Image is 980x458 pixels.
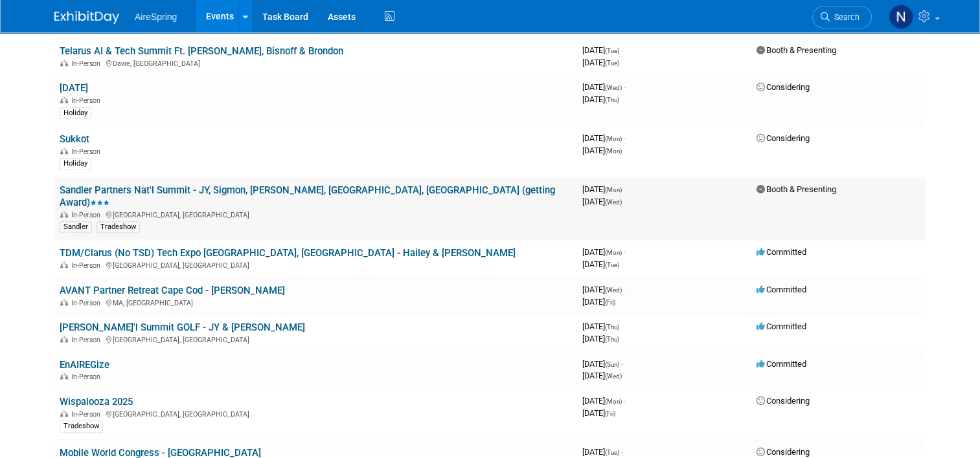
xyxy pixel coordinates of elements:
span: (Mon) [605,147,622,155]
div: Sandler [60,221,92,233]
span: (Mon) [605,398,622,405]
span: [DATE] [582,322,623,331]
span: (Thu) [605,96,619,104]
div: Davie, [GEOGRAPHIC_DATA] [60,58,572,68]
img: In-Person Event [60,299,68,305]
span: Considering [757,133,810,143]
span: (Mon) [605,135,622,142]
div: [GEOGRAPHIC_DATA], [GEOGRAPHIC_DATA] [60,259,572,270]
span: Booth & Presenting [757,45,836,55]
span: In-Person [71,373,104,381]
span: (Thu) [605,336,619,343]
span: [DATE] [582,359,623,369]
span: [DATE] [582,45,623,55]
a: Search [812,6,872,28]
span: Booth & Presenting [757,184,836,194]
span: [DATE] [582,82,626,92]
a: Sukkot [60,133,89,145]
span: In-Person [71,147,104,156]
span: Considering [757,447,810,457]
span: [DATE] [582,297,615,307]
span: [DATE] [582,371,622,380]
span: [DATE] [582,58,619,67]
span: Committed [757,359,806,369]
span: [DATE] [582,146,622,155]
span: In-Person [71,96,104,105]
span: (Wed) [605,373,622,380]
div: Tradeshow [97,221,140,233]
a: [DATE] [60,82,88,94]
span: - [621,447,623,457]
div: Holiday [60,107,91,119]
span: In-Person [71,261,104,270]
span: (Tue) [605,449,619,456]
span: (Tue) [605,261,619,268]
span: - [624,82,626,92]
span: - [621,359,623,369]
span: - [621,322,623,331]
span: [DATE] [582,247,626,257]
span: (Thu) [605,323,619,331]
img: In-Person Event [60,147,68,154]
span: - [624,247,626,257]
span: In-Person [71,410,104,419]
span: [DATE] [582,396,626,406]
img: In-Person Event [60,336,68,342]
span: - [624,133,626,143]
a: Sandler Partners Nat'l Summit - JY, Sigmon, [PERSON_NAME], [GEOGRAPHIC_DATA], [GEOGRAPHIC_DATA] (... [60,184,555,208]
span: [DATE] [582,94,619,104]
span: Committed [757,322,806,331]
span: - [624,285,626,294]
span: In-Person [71,336,104,344]
img: In-Person Event [60,60,68,66]
span: In-Person [71,299,104,307]
img: In-Person Event [60,211,68,217]
span: (Fri) [605,299,615,306]
span: Committed [757,285,806,294]
span: Committed [757,247,806,257]
span: (Mon) [605,249,622,256]
a: TDM/Clarus (No TSD) Tech Expo [GEOGRAPHIC_DATA], [GEOGRAPHIC_DATA] - Hailey & [PERSON_NAME] [60,247,516,259]
div: [GEOGRAPHIC_DATA], [GEOGRAPHIC_DATA] [60,334,572,344]
span: [DATE] [582,184,626,194]
a: Wispalooza 2025 [60,396,133,408]
span: (Tue) [605,60,619,67]
img: Natalie Pyron [889,5,913,29]
span: [DATE] [582,334,619,343]
span: [DATE] [582,133,626,143]
span: [DATE] [582,259,619,269]
div: [GEOGRAPHIC_DATA], [GEOGRAPHIC_DATA] [60,408,572,419]
div: MA, [GEOGRAPHIC_DATA] [60,297,572,307]
span: [DATE] [582,285,626,294]
span: Considering [757,396,810,406]
img: In-Person Event [60,410,68,417]
span: (Wed) [605,199,622,206]
a: [PERSON_NAME]'l Summit GOLF - JY & [PERSON_NAME] [60,322,305,333]
span: Considering [757,82,810,92]
span: In-Person [71,60,104,68]
div: Tradeshow [60,420,103,432]
a: Telarus AI & Tech Summit Ft. [PERSON_NAME], Bisnoff & Brondon [60,45,343,57]
span: Search [830,12,860,22]
img: ExhibitDay [54,11,119,24]
span: AireSpring [135,12,177,22]
img: In-Person Event [60,373,68,379]
span: (Sun) [605,361,619,368]
div: [GEOGRAPHIC_DATA], [GEOGRAPHIC_DATA] [60,209,572,219]
span: (Fri) [605,410,615,417]
span: - [624,184,626,194]
span: [DATE] [582,408,615,418]
span: - [621,45,623,55]
span: (Tue) [605,47,619,54]
img: In-Person Event [60,96,68,103]
span: In-Person [71,211,104,219]
span: (Mon) [605,186,622,193]
span: [DATE] [582,197,622,206]
a: EnAIREGize [60,359,109,371]
img: In-Person Event [60,261,68,268]
a: AVANT Partner Retreat Cape Cod - [PERSON_NAME] [60,285,285,296]
span: - [624,396,626,406]
div: Holiday [60,158,91,169]
span: (Wed) [605,287,622,294]
span: (Wed) [605,84,622,91]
